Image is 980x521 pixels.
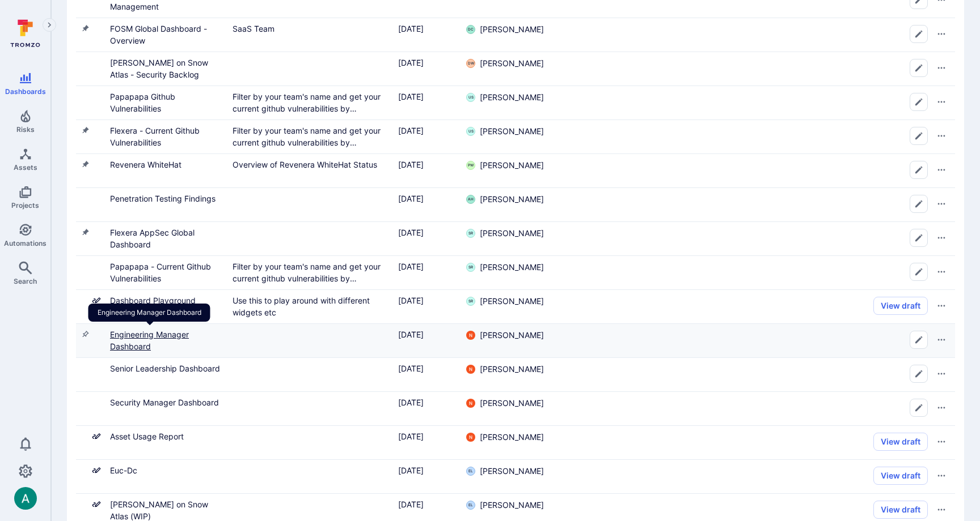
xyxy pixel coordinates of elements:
[76,290,105,323] div: Cell for icons
[462,120,558,153] div: Cell for Last updated by
[81,126,90,138] span: Unpin from sidebar
[932,25,951,43] button: Row actions menu
[398,330,424,339] span: [DATE]
[910,161,928,179] button: Edit dashboard
[228,358,394,391] div: Cell for Description
[88,304,210,322] div: Engineering Manager Dashboard
[81,126,90,135] button: Unpin from sidebar
[558,460,955,493] div: Cell for
[462,290,558,323] div: Cell for Last updated by
[14,277,37,285] span: Search
[932,93,951,111] button: Row actions menu
[398,364,424,373] span: [DATE]
[398,58,424,67] span: [DATE]
[462,222,558,255] div: Cell for Last updated by
[466,399,475,408] div: Neeren Patki
[228,52,394,86] div: Cell for Description
[398,126,424,135] span: [DATE]
[228,154,394,187] div: Cell for Description
[558,120,955,153] div: Cell for
[105,222,228,255] div: Cell for Dashboard title
[233,91,389,114] div: Filter by your team's name and get your current github vulnerabilities by repositories. These vul...
[105,290,228,323] div: Cell for Dashboard title
[76,426,105,459] div: Cell for icons
[462,256,558,289] div: Cell for Last updated by
[466,126,544,137] a: US[PERSON_NAME]
[910,399,928,417] button: Edit dashboard
[394,188,462,221] div: Cell for Last updated
[466,127,475,136] div: Upendra Singh
[110,432,184,441] a: Asset Usage Report
[480,364,544,375] span: [PERSON_NAME]
[480,160,544,171] span: [PERSON_NAME]
[110,499,208,521] a: SAM on Snow Atlas (WIP)
[92,466,101,475] svg: There is a draft version of this dashboard available with unpublished changes
[480,499,544,511] span: [PERSON_NAME]
[480,466,544,477] span: [PERSON_NAME]
[462,324,558,357] div: Cell for Last updated by
[76,358,105,391] div: Cell for icons
[81,398,90,409] span: Pin to sidebar
[92,432,101,441] svg: There is a draft version of this dashboard available with unpublished changes
[466,228,544,239] a: SR[PERSON_NAME]
[394,324,462,357] div: Cell for Last updated
[81,228,90,240] span: Unpin from sidebar
[228,18,394,52] div: Cell for Description
[228,324,394,357] div: Cell for Description
[932,433,951,451] button: Row actions menu
[76,120,105,153] div: Cell for icons
[398,499,424,509] span: [DATE]
[480,92,544,103] span: [PERSON_NAME]
[910,365,928,383] button: Edit dashboard
[110,364,220,373] a: Senior Leadership Dashboard
[466,433,475,442] div: Neeren Patki
[76,154,105,187] div: Cell for icons
[394,392,462,425] div: Cell for Last updated
[466,331,475,340] img: ACg8ocIprwjrgDQnDsNSk9Ghn5p5-B8DpAKWoJ5Gi9syOE4K59tr4Q=s96-c
[466,433,475,442] img: ACg8ocIprwjrgDQnDsNSk9Ghn5p5-B8DpAKWoJ5Gi9syOE4K59tr4Q=s96-c
[932,263,951,281] button: Row actions menu
[228,222,394,255] div: Cell for Description
[398,194,424,203] span: [DATE]
[105,392,228,425] div: Cell for Dashboard title
[105,52,228,86] div: Cell for Dashboard title
[81,330,90,339] button: Pin to sidebar
[76,188,105,221] div: Cell for icons
[480,24,544,35] span: [PERSON_NAME]
[228,188,394,221] div: Cell for Description
[394,426,462,459] div: Cell for Last updated
[233,159,389,170] div: Overview of Revenera WhiteHat Status
[105,188,228,221] div: Cell for Dashboard title
[110,262,211,283] a: Papapapa - Current Github Vulnerabilities
[398,466,424,475] span: [DATE]
[480,228,544,239] span: [PERSON_NAME]
[14,163,37,172] span: Assets
[43,18,56,32] button: Expand navigation menu
[558,324,955,357] div: Cell for
[480,194,544,205] span: [PERSON_NAME]
[110,58,208,79] a: SAM on Snow Atlas - Security Backlog
[480,126,544,137] span: [PERSON_NAME]
[466,399,475,408] img: ACg8ocIprwjrgDQnDsNSk9Ghn5p5-B8DpAKWoJ5Gi9syOE4K59tr4Q=s96-c
[398,398,424,407] span: [DATE]
[398,160,424,169] span: [DATE]
[462,392,558,425] div: Cell for Last updated by
[228,86,394,119] div: Cell for Description
[228,120,394,153] div: Cell for Description
[81,432,90,443] span: Pin to sidebar
[105,120,228,153] div: Cell for Dashboard title
[480,262,544,273] span: [PERSON_NAME]
[81,160,90,172] span: Unpin from sidebar
[81,160,90,169] button: Unpin from sidebar
[398,262,424,271] span: [DATE]
[16,125,35,134] span: Risks
[398,228,424,237] span: [DATE]
[910,59,928,77] button: Edit dashboard
[394,18,462,52] div: Cell for Last updated
[466,365,475,374] div: Neeren Patki
[81,466,90,477] span: Pin to sidebar
[480,432,544,443] span: [PERSON_NAME]
[228,426,394,459] div: Cell for Description
[558,18,955,52] div: Cell for
[394,460,462,493] div: Cell for Last updated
